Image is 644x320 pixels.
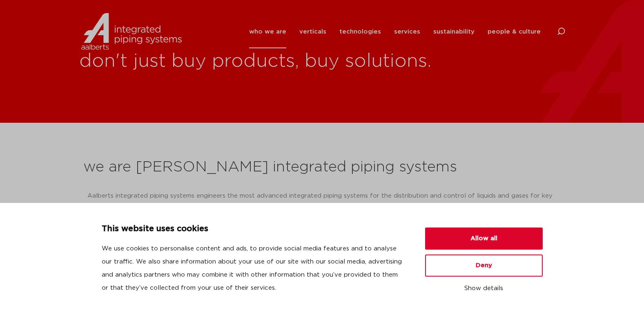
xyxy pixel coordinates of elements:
nav: Menu [249,15,541,48]
button: Show details [425,282,543,295]
a: who we are [249,15,286,48]
p: This website uses cookies [102,223,406,236]
a: services [394,15,420,48]
p: Aalberts integrated piping systems engineers the most advanced integrated piping systems for the ... [87,189,557,229]
p: We use cookies to personalise content and ads, to provide social media features and to analyse ou... [102,242,406,295]
a: people & culture [488,15,541,48]
h2: we are [PERSON_NAME] integrated piping systems [83,158,561,177]
button: Allow all [425,228,543,250]
a: verticals [299,15,326,48]
button: Deny [425,255,543,277]
a: sustainability [433,15,475,48]
a: technologies [339,15,381,48]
